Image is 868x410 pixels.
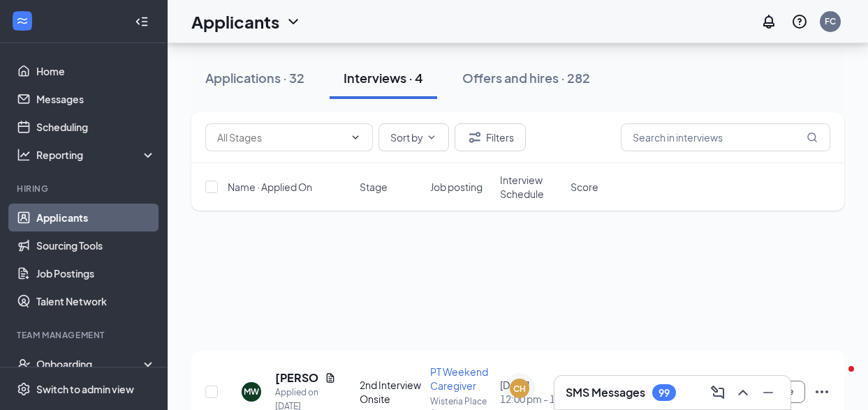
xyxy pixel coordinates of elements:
svg: Notifications [760,13,777,30]
div: Onboarding [36,357,144,371]
input: All Stages [217,130,344,145]
a: Home [36,57,156,85]
h5: [PERSON_NAME] [275,370,319,386]
span: Name · Applied On [228,180,312,194]
svg: Collapse [135,15,149,29]
div: Switch to admin view [36,382,134,396]
button: ChevronUp [732,381,754,404]
a: Messages [36,85,156,113]
svg: Settings [17,382,31,396]
div: Offers and hires · 282 [462,69,590,86]
button: Filter Filters [455,123,526,151]
button: ComposeMessage [707,381,729,404]
a: Talent Network [36,287,156,315]
svg: ChevronDown [350,132,361,143]
div: Hiring [17,183,153,195]
svg: ChevronUp [735,384,751,401]
svg: QuestionInfo [791,13,808,30]
button: Minimize [757,381,779,404]
svg: ChevronDown [285,13,302,30]
div: MW [244,386,259,397]
div: Applications · 32 [205,69,304,86]
div: CH [513,383,526,395]
div: Team Management [17,329,153,341]
span: Stage [360,180,388,194]
button: Sort byChevronDown [378,123,449,151]
svg: Filter [466,129,483,146]
svg: Minimize [760,384,777,401]
div: Interviews · 4 [344,69,423,86]
h3: SMS Messages [566,385,645,400]
div: 2nd Interview Onsite [360,378,422,406]
span: Score [571,180,598,194]
svg: MagnifyingGlass [807,132,818,143]
svg: UserCheck [17,357,31,371]
span: PT Weekend Caregiver [430,365,488,392]
a: Sourcing Tools [36,231,156,259]
a: Scheduling [36,113,156,141]
span: Job posting [430,180,483,194]
span: Sort by [390,132,423,142]
svg: Ellipses [814,384,830,400]
a: Applicants [36,204,156,231]
svg: Document [325,372,336,384]
div: FC [825,15,836,27]
iframe: Intercom live chat [821,363,854,396]
svg: ComposeMessage [709,384,726,401]
svg: ChevronDown [426,132,437,143]
svg: WorkstreamLogo [15,14,29,28]
h1: Applicants [191,10,279,33]
input: Search in interviews [621,123,830,151]
div: 99 [659,387,670,399]
svg: Analysis [17,148,31,162]
a: Job Postings [36,259,156,287]
span: Interview Schedule [500,173,562,201]
div: Reporting [36,148,156,162]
